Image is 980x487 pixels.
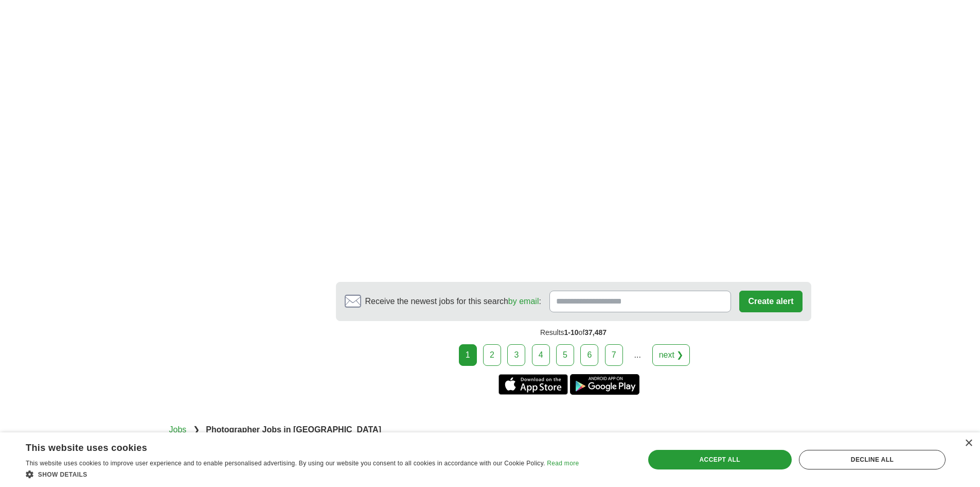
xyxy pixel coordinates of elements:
div: Results of [336,321,811,344]
a: 2 [483,344,501,366]
a: 4 [532,344,550,366]
strong: Photographer Jobs in [GEOGRAPHIC_DATA] [206,425,381,434]
span: 37,487 [584,328,607,337]
span: Receive the newest jobs for this search : [365,295,541,308]
div: ... [627,345,648,365]
span: 1-10 [564,328,579,337]
div: Accept all [648,450,792,469]
span: Show details [38,471,87,478]
a: next ❯ [652,344,690,366]
a: Get the iPhone app [498,374,568,395]
span: ❯ [193,425,200,434]
a: by email [508,297,539,306]
button: Create alert [739,291,802,312]
a: 6 [580,344,598,366]
div: Decline all [799,450,946,469]
a: Read more, opens a new window [547,460,579,467]
a: 7 [605,344,623,366]
a: 5 [556,344,574,366]
a: 3 [507,344,525,366]
a: Get the Android app [570,374,639,395]
a: Jobs [169,425,187,434]
span: This website uses cookies to improve user experience and to enable personalised advertising. By u... [26,460,545,467]
div: Close [965,440,972,447]
div: 1 [459,344,477,366]
div: Show details [26,469,579,479]
div: This website uses cookies [26,439,553,454]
